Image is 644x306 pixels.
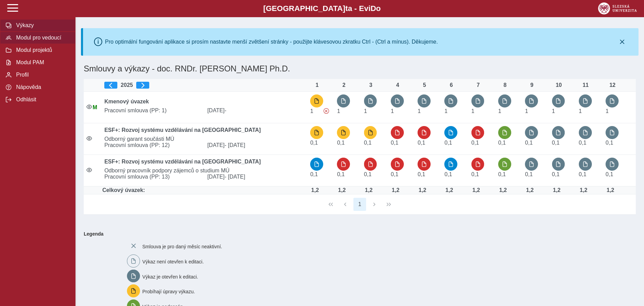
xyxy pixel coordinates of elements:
span: Úvazek : 0,8 h / den. 4 h / týden. [364,140,372,146]
div: Úvazek : 9,6 h / den. 48 h / týden. [550,187,564,193]
div: Úvazek : 9,6 h / den. 48 h / týden. [415,187,429,193]
span: Úvazek : 0,8 h / den. 4 h / týden. [498,140,506,146]
span: [DATE] [204,142,307,148]
span: Úvazek : 8 h / den. 40 h / týden. [418,108,421,114]
div: 3 [364,82,378,88]
span: Úvazek : 8 h / den. 40 h / týden. [444,108,447,114]
span: Odborný pracovník podpory zájemců o studium MÚ [102,168,307,174]
span: Úvazek : 0,8 h / den. 4 h / týden. [364,171,372,177]
span: - [DATE] [225,142,245,148]
span: Úvazek : 0,8 h / den. 4 h / týden. [444,171,452,177]
div: Úvazek : 9,6 h / den. 48 h / týden. [308,187,322,193]
div: 6 [444,82,458,88]
i: Smlouva je aktivní [86,136,92,141]
span: Úvazek : 0,8 h / den. 4 h / týden. [471,171,479,177]
span: Profil [14,72,70,78]
span: Úvazek : 0,8 h / den. 4 h / týden. [579,140,586,146]
div: 11 [579,82,593,88]
span: Probíhají úpravy výkazu. [142,289,195,294]
span: Úvazek : 0,8 h / den. 4 h / týden. [606,140,613,146]
div: 9 [525,82,539,88]
div: 4 [391,82,405,88]
span: Výkaz je otevřen k editaci. [142,274,198,279]
span: Úvazek : 8 h / den. 40 h / týden. [310,108,313,114]
span: Úvazek : 0,8 h / den. 4 h / týden. [471,140,479,146]
div: 2025 [104,82,305,89]
span: Úvazek : 0,8 h / den. 4 h / týden. [418,171,425,177]
img: logo_web_su.png [598,2,637,14]
b: Legenda [81,228,633,239]
span: Úvazek : 0,8 h / den. 4 h / týden. [525,140,532,146]
span: Úvazek : 0,8 h / den. 4 h / týden. [391,171,398,177]
div: Úvazek : 9,6 h / den. 48 h / týden. [389,187,402,193]
div: Pro optimální fungování aplikace si prosím nastavte menší zvětšení stránky - použijte klávesovou ... [105,39,438,45]
div: Úvazek : 9,6 h / den. 48 h / týden. [523,187,537,193]
span: Úvazek : 8 h / den. 40 h / týden. [471,108,475,114]
div: 10 [552,82,566,88]
span: Úvazek : 8 h / den. 40 h / týden. [606,108,609,114]
span: [DATE] [204,174,307,180]
span: o [376,4,381,13]
b: [GEOGRAPHIC_DATA] a - Evi [21,4,623,13]
span: Úvazek : 0,8 h / den. 4 h / týden. [310,171,318,177]
span: Úvazek : 8 h / den. 40 h / týden. [552,108,555,114]
span: Úvazek : 0,8 h / den. 4 h / týden. [525,171,532,177]
span: Úvazek : 0,8 h / den. 4 h / týden. [337,171,344,177]
span: Úvazek : 0,8 h / den. 4 h / týden. [579,171,586,177]
span: Údaje souhlasí s údaji v Magionu [93,104,97,110]
span: D [371,4,376,13]
span: Výkazy [14,22,70,29]
span: Úvazek : 8 h / den. 40 h / týden. [337,108,340,114]
div: Úvazek : 9,6 h / den. 48 h / týden. [496,187,510,193]
span: Nápověda [14,84,70,90]
span: Úvazek : 0,8 h / den. 4 h / týden. [391,140,398,146]
div: 8 [498,82,512,88]
span: Odborný garant součásti MÚ [102,136,307,142]
div: Úvazek : 9,6 h / den. 48 h / týden. [335,187,349,193]
span: Úvazek : 0,8 h / den. 4 h / týden. [552,171,560,177]
span: Úvazek : 0,8 h / den. 4 h / týden. [418,140,425,146]
div: 1 [310,82,324,88]
td: Celkový úvazek: [102,186,307,194]
div: Úvazek : 9,6 h / den. 48 h / týden. [362,187,376,193]
div: Úvazek : 9,6 h / den. 48 h / týden. [604,187,617,193]
b: ESF+: Rozvoj systému vzdělávání na [GEOGRAPHIC_DATA] [104,127,261,133]
span: Úvazek : 0,8 h / den. 4 h / týden. [498,171,506,177]
i: Smlouva je aktivní [86,104,92,110]
div: Úvazek : 9,6 h / den. 48 h / týden. [469,187,483,193]
span: Úvazek : 0,8 h / den. 4 h / týden. [337,140,344,146]
span: Úvazek : 8 h / den. 40 h / týden. [498,108,501,114]
span: Odhlásit [14,97,70,103]
span: Výkaz obsahuje závažné chyby. [324,108,329,114]
button: 1 [353,198,366,211]
span: Modul pro vedoucí [14,35,70,41]
div: 5 [418,82,431,88]
span: - [DATE] [225,174,245,180]
span: Pracovní smlouva (PP: 12) [102,142,204,148]
div: 2 [337,82,351,88]
div: Úvazek : 9,6 h / den. 48 h / týden. [577,187,590,193]
b: Kmenový úvazek [104,99,149,104]
div: 7 [471,82,485,88]
span: Úvazek : 0,8 h / den. 4 h / týden. [606,171,613,177]
span: [DATE] [204,107,307,114]
span: Úvazek : 8 h / den. 40 h / týden. [364,108,367,114]
span: Úvazek : 0,8 h / den. 4 h / týden. [552,140,560,146]
span: Úvazek : 0,8 h / den. 4 h / týden. [310,140,318,146]
h1: Smlouvy a výkazy - doc. RNDr. [PERSON_NAME] Ph.D. [81,61,546,76]
span: t [345,4,348,13]
span: Úvazek : 8 h / den. 40 h / týden. [525,108,528,114]
div: Úvazek : 9,6 h / den. 48 h / týden. [442,187,456,193]
b: ESF+: Rozvoj systému vzdělávání na [GEOGRAPHIC_DATA] [104,159,261,165]
span: Výkaz není otevřen k editaci. [142,259,204,264]
span: Modul PAM [14,59,70,66]
i: Smlouva je aktivní [86,167,92,173]
span: Úvazek : 8 h / den. 40 h / týden. [391,108,394,114]
div: 12 [606,82,619,88]
span: Úvazek : 0,8 h / den. 4 h / týden. [444,140,452,146]
span: Pracovní smlouva (PP: 13) [102,174,204,180]
span: - [225,107,226,113]
span: Modul projektů [14,47,70,53]
span: Úvazek : 8 h / den. 40 h / týden. [579,108,582,114]
span: Smlouva je pro daný měsíc neaktivní. [142,244,222,249]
